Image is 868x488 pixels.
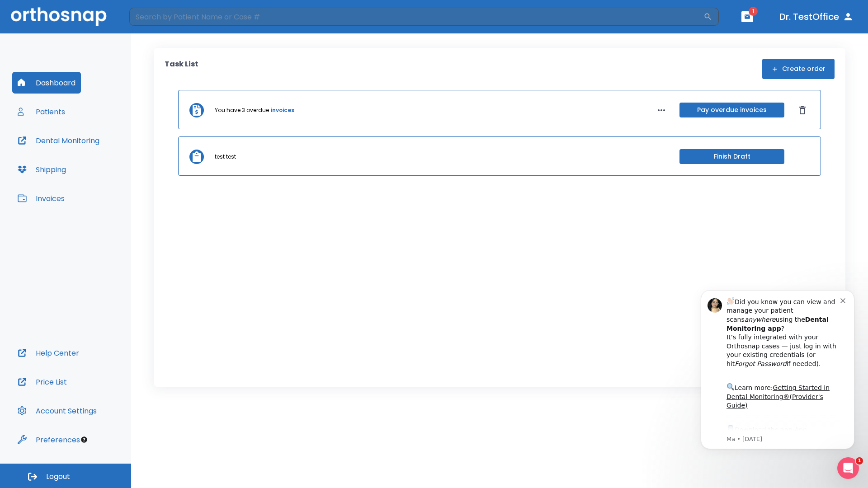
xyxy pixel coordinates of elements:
[776,9,857,25] button: Dr. TestOffice
[11,7,107,26] img: Orthosnap
[749,7,758,16] span: 1
[165,59,198,79] p: Task List
[12,188,70,209] button: Invoices
[39,159,153,167] p: Message from Ma, sent 3w ago
[12,371,72,393] button: Price List
[129,8,703,26] input: Search by Patient Name or Case #
[39,150,120,166] a: App Store
[679,103,784,117] button: Pay overdue invoices
[687,277,868,464] iframe: Intercom notifications message
[215,153,236,161] p: test test
[762,59,835,79] button: Create order
[12,159,71,180] button: Shipping
[12,72,81,94] button: Dashboard
[12,130,105,151] button: Dental Monitoring
[679,149,784,164] button: Finish Draft
[795,103,810,117] button: Dismiss
[12,342,85,364] button: Help Center
[837,457,859,479] iframe: Intercom live chat
[12,101,71,122] button: Patients
[153,19,160,27] button: Dismiss notification
[80,436,88,444] div: Tooltip anchor
[12,400,102,422] button: Account Settings
[39,147,153,193] div: Download the app: | ​ Let us know if you need help getting started!
[215,106,269,114] p: You have 3 overdue
[856,457,863,465] span: 1
[46,472,70,482] span: Logout
[12,429,85,450] button: Preferences
[271,106,294,114] a: invoices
